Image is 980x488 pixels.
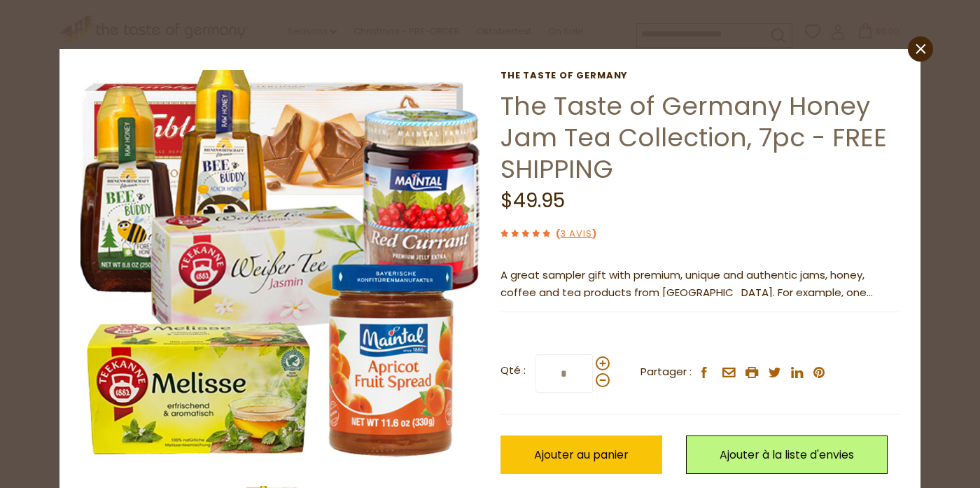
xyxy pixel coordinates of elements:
[556,227,596,240] span: ( )
[500,267,899,302] p: A great sampler gift with premium, unique and authentic jams, honey, coffee and tea products from...
[80,70,480,470] img: The Taste of Germany Honey Jam Tea Collection, 7pc - FREE SHIPPING
[686,435,888,474] a: Ajouter à la liste d'envies
[560,227,592,242] a: 3 avis
[500,187,565,214] span: $49.95
[500,435,662,474] button: Ajouter au panier
[640,363,692,381] span: Partager :
[500,362,526,379] strong: Qté :
[534,447,629,463] span: Ajouter au panier
[500,70,899,81] a: The Taste of Germany
[535,354,593,393] input: Qté :
[500,88,887,187] a: The Taste of Germany Honey Jam Tea Collection, 7pc - FREE SHIPPING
